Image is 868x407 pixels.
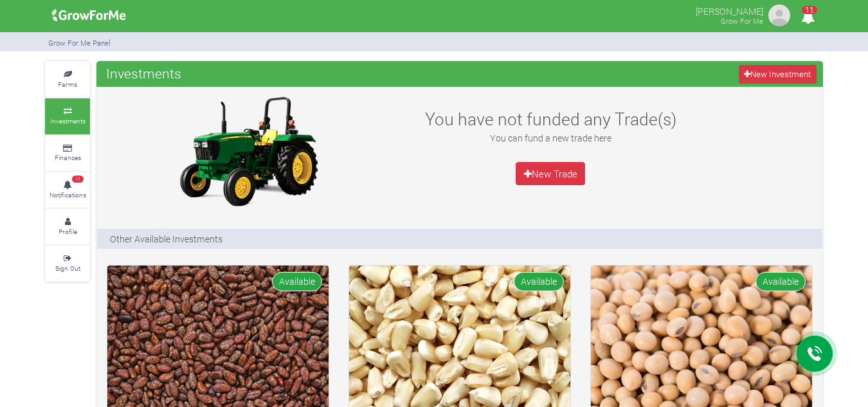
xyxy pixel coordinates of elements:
small: Grow For Me [721,16,763,26]
a: 11 [795,12,820,24]
small: Notifications [50,190,86,199]
span: Available [514,272,564,291]
a: 11 Notifications [45,172,90,208]
small: Farms [58,80,77,89]
a: Farms [45,62,90,97]
a: Finances [45,136,90,171]
img: growforme image [48,3,131,28]
small: Finances [55,153,81,162]
span: 11 [802,6,817,14]
h3: You have not funded any Trade(s) [411,109,690,129]
p: You can fund a new trade here [411,131,690,145]
a: Sign Out [45,246,90,281]
p: [PERSON_NAME] [696,3,763,18]
small: Grow For Me Panel [48,38,111,48]
span: 11 [72,176,84,183]
a: Investments [45,98,90,134]
img: growforme image [168,93,329,209]
img: growforme image [766,3,792,28]
a: New Investment [739,65,817,84]
i: Notifications [795,3,820,32]
p: Other Available Investments [110,232,222,246]
a: Profile [45,209,90,244]
span: Available [272,272,322,291]
small: Profile [59,227,77,236]
span: Available [755,272,806,291]
span: Investments [103,60,185,86]
small: Investments [50,116,86,125]
small: Sign Out [55,264,80,273]
a: New Trade [516,162,585,185]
